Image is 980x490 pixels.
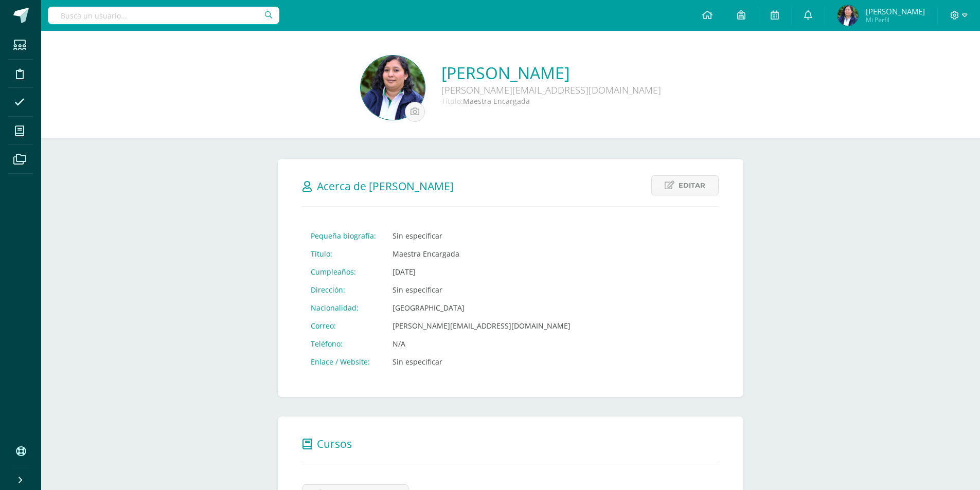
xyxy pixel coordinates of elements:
[651,175,719,195] a: Editar
[838,5,858,26] img: cc393a5ce9805ad72d48e0f4d9f74595.png
[384,335,579,353] td: N/A
[302,227,384,245] td: Pequeña biografía:
[302,335,384,353] td: Teléfono:
[384,245,579,263] td: Maestra Encargada
[384,281,579,299] td: Sin especificar
[384,317,579,335] td: [PERSON_NAME][EMAIL_ADDRESS][DOMAIN_NAME]
[48,7,279,24] input: Busca un usuario...
[302,245,384,263] td: Título:
[463,96,530,106] span: Maestra Encargada
[384,227,579,245] td: Sin especificar
[866,15,925,24] span: Mi Perfil
[866,6,925,16] span: [PERSON_NAME]
[302,353,384,371] td: Enlace / Website:
[679,176,705,195] span: Editar
[384,263,579,281] td: [DATE]
[441,96,463,106] span: Título:
[441,84,661,96] div: [PERSON_NAME][EMAIL_ADDRESS][DOMAIN_NAME]
[302,299,384,317] td: Nacionalidad:
[302,263,384,281] td: Cumpleaños:
[361,56,425,120] img: 28e160644ed25bdc0c5aefce153a5522.png
[302,317,384,335] td: Correo:
[441,62,661,84] a: [PERSON_NAME]
[317,179,454,193] span: Acerca de [PERSON_NAME]
[384,299,579,317] td: [GEOGRAPHIC_DATA]
[384,353,579,371] td: Sin especificar
[317,437,352,451] span: Cursos
[302,281,384,299] td: Dirección:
